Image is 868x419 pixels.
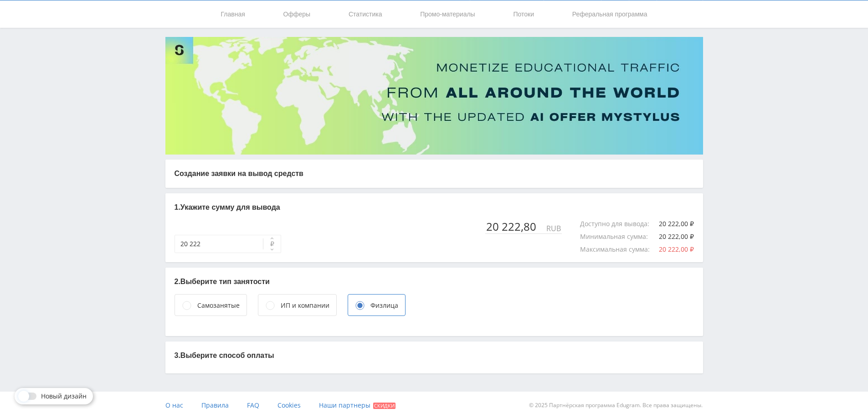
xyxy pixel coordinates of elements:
div: Физлица [370,300,398,310]
img: Banner [165,37,703,155]
a: Статистика [348,0,383,28]
div: 20 222,00 ₽ [659,220,694,228]
div: Самозанятые [197,300,240,310]
p: 3. Выберите способ оплаты [175,351,694,361]
a: Cookies [277,392,301,419]
div: 20 222,80 [485,220,545,233]
span: Новый дизайн [41,393,87,400]
button: ₽ [263,235,281,253]
a: Промо-материалы [419,0,476,28]
span: Скидки [373,403,395,409]
div: 20 222,00 ₽ [659,233,694,240]
a: FAQ [247,392,259,419]
span: Правила [201,401,229,409]
div: Доступно для вывода : [580,220,658,228]
p: 2. Выберите тип занятости [175,277,694,287]
span: Наши партнеры [319,401,370,409]
div: Максимальная сумма : [580,246,659,253]
div: RUB [545,224,562,233]
div: Минимальная сумма : [580,233,657,240]
a: Реферальная программа [571,0,648,28]
a: Главная [220,0,246,28]
p: Создание заявки на вывод средств [175,169,694,179]
div: ИП и компании [281,300,329,310]
a: Наши партнеры Скидки [319,392,395,419]
a: Правила [201,392,229,419]
a: Потоки [512,0,535,28]
a: Офферы [282,0,312,28]
div: © 2025 Партнёрская программа Edugram. Все права защищены. [438,392,703,419]
a: О нас [165,392,183,419]
span: 20 222,00 ₽ [659,245,694,253]
span: FAQ [247,401,259,409]
p: 1. Укажите сумму для вывода [175,202,694,212]
span: Cookies [277,401,301,409]
span: О нас [165,401,183,409]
